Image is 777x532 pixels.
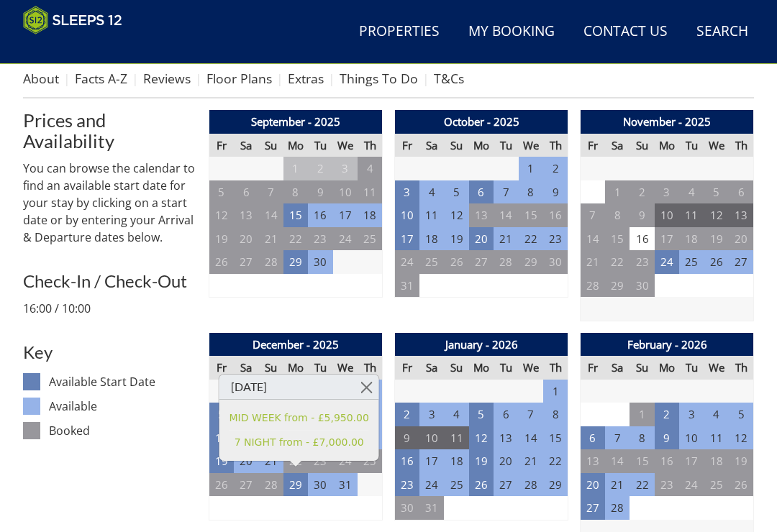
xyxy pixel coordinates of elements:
[494,134,518,157] th: Tu
[230,435,369,450] a: 7 NIGHT from - £7,000.00
[469,356,494,380] th: Mo
[444,227,468,251] td: 19
[419,473,444,497] td: 24
[444,203,468,227] td: 12
[444,426,468,450] td: 11
[23,272,197,290] h3: Check-In / Check-Out
[258,356,283,380] th: Su
[419,203,444,227] td: 11
[519,157,543,180] td: 1
[469,134,494,157] th: Mo
[679,473,704,497] td: 24
[679,449,704,473] td: 17
[729,180,753,204] td: 6
[605,449,630,473] td: 14
[704,180,729,204] td: 5
[258,134,283,157] th: Su
[234,250,258,274] td: 27
[419,496,444,520] td: 31
[519,403,543,426] td: 7
[729,473,753,497] td: 26
[308,134,332,157] th: Tu
[494,180,518,204] td: 7
[655,449,679,473] td: 16
[419,356,444,380] th: Sa
[655,250,679,274] td: 24
[655,203,679,227] td: 10
[395,274,419,298] td: 31
[469,449,494,473] td: 19
[630,356,654,380] th: Su
[543,157,568,180] td: 2
[729,356,753,380] th: Th
[581,333,754,357] th: February - 2026
[395,134,419,157] th: Fr
[234,227,258,251] td: 20
[605,227,630,251] td: 15
[419,250,444,274] td: 25
[704,426,729,450] td: 11
[209,403,234,426] td: 5
[143,70,191,87] a: Reviews
[283,180,308,204] td: 8
[333,356,358,380] th: We
[283,203,308,227] td: 15
[308,473,332,497] td: 30
[679,426,704,450] td: 10
[209,180,234,204] td: 5
[630,473,654,497] td: 22
[395,180,419,204] td: 3
[308,157,332,180] td: 2
[23,70,59,87] a: About
[308,250,332,274] td: 30
[283,250,308,274] td: 29
[519,203,543,227] td: 15
[234,180,258,204] td: 6
[630,449,654,473] td: 15
[75,70,127,87] a: Facts A-Z
[395,449,419,473] td: 16
[655,227,679,251] td: 17
[395,426,419,450] td: 9
[358,203,382,227] td: 18
[23,300,197,317] p: 16:00 / 10:00
[494,356,518,380] th: Tu
[581,426,605,450] td: 6
[704,250,729,274] td: 26
[581,203,605,227] td: 7
[358,180,382,204] td: 11
[655,356,679,380] th: Mo
[333,180,358,204] td: 10
[494,203,518,227] td: 14
[308,180,332,204] td: 9
[704,473,729,497] td: 25
[729,250,753,274] td: 27
[679,134,704,157] th: Tu
[209,227,234,251] td: 19
[23,343,197,362] h3: Key
[333,203,358,227] td: 17
[729,227,753,251] td: 20
[419,134,444,157] th: Sa
[605,356,630,380] th: Sa
[494,250,518,274] td: 28
[209,449,234,473] td: 19
[209,250,234,274] td: 26
[605,496,630,520] td: 28
[704,449,729,473] td: 18
[543,426,568,450] td: 15
[395,473,419,497] td: 23
[419,426,444,450] td: 10
[23,160,197,246] p: You can browse the calendar to find an available start date for your stay by clicking on a start ...
[283,356,308,380] th: Mo
[469,203,494,227] td: 13
[434,70,464,87] a: T&Cs
[206,70,272,87] a: Floor Plans
[283,157,308,180] td: 1
[704,356,729,380] th: We
[395,250,419,274] td: 24
[333,134,358,157] th: We
[358,134,382,157] th: Th
[395,227,419,251] td: 17
[234,473,258,497] td: 27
